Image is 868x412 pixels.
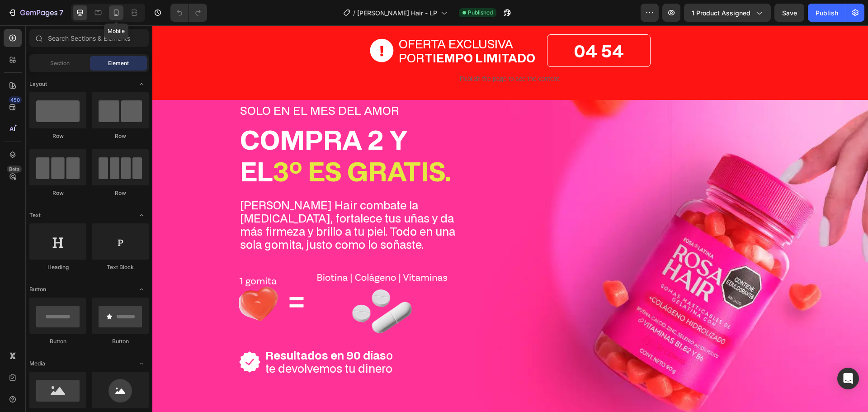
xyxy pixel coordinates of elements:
div: Publish [816,8,838,18]
span: Text [29,211,41,219]
p: 7 [59,7,63,18]
button: Save [774,4,804,22]
span: Toggle open [134,77,149,91]
span: Toggle open [134,282,149,297]
div: Open Intercom Messenger [837,368,859,389]
span: Layout [29,80,47,88]
div: Heading [29,263,86,271]
button: 7 [4,4,67,22]
div: Button [29,337,86,346]
div: Row [92,189,149,197]
span: Save [782,9,797,17]
iframe: Design area [152,25,868,412]
span: Toggle open [134,356,149,371]
span: Media [29,360,45,368]
span: Element [108,59,129,67]
div: Text Block [92,263,149,271]
input: Search Sections & Elements [29,29,149,47]
button: 1 product assigned [684,4,771,22]
span: Toggle open [134,208,149,223]
button: Publish [808,4,846,22]
div: Row [29,189,86,197]
span: Published [468,9,493,17]
div: Row [92,132,149,140]
span: 1 product assigned [692,8,750,18]
span: [PERSON_NAME] Hair - LP [357,8,437,18]
span: Button [29,285,46,294]
div: Undo/Redo [170,4,207,22]
div: 450 [9,96,22,104]
span: / [353,8,355,18]
span: Section [50,59,70,67]
div: Row [29,132,86,140]
div: Beta [7,166,22,173]
div: Button [92,337,149,346]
